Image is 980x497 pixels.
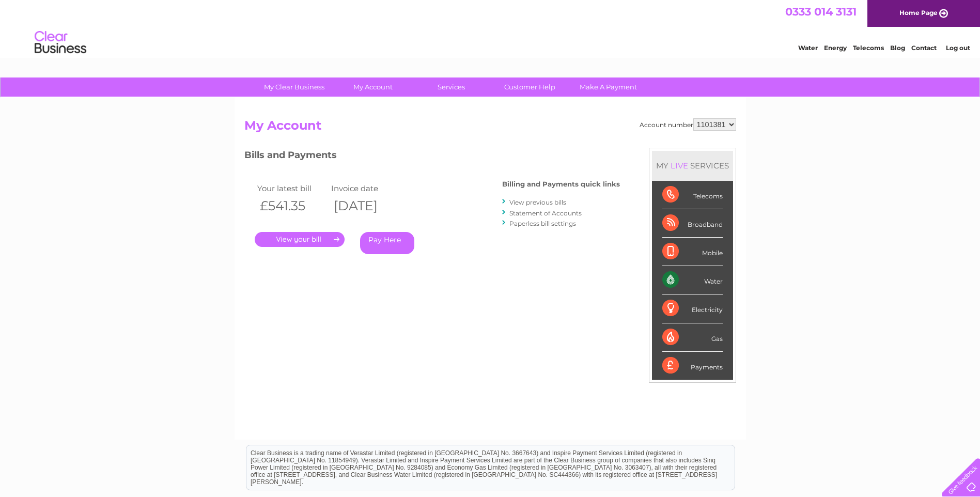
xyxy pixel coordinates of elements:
[946,44,970,52] a: Log out
[662,266,723,294] div: Water
[662,181,723,209] div: Telecoms
[853,44,884,52] a: Telecoms
[252,77,337,97] a: My Clear Business
[509,209,582,217] a: Statement of Accounts
[566,77,651,97] a: Make A Payment
[244,148,620,166] h3: Bills and Payments
[244,118,736,138] h2: My Account
[409,77,494,97] a: Services
[798,44,818,52] a: Water
[662,238,723,266] div: Mobile
[785,5,857,18] a: 0333 014 3131
[824,44,847,52] a: Energy
[360,232,414,254] a: Pay Here
[329,195,403,216] th: [DATE]
[502,180,620,188] h4: Billing and Payments quick links
[34,27,87,58] img: logo.png
[662,352,723,380] div: Payments
[487,77,572,97] a: Customer Help
[911,44,937,52] a: Contact
[890,44,905,52] a: Blog
[509,198,566,206] a: View previous bills
[662,209,723,238] div: Broadband
[640,118,736,131] div: Account number
[652,151,733,180] div: MY SERVICES
[662,323,723,352] div: Gas
[255,195,329,216] th: £541.35
[668,161,690,170] div: LIVE
[509,220,576,227] a: Paperless bill settings
[255,181,329,195] td: Your latest bill
[329,181,403,195] td: Invoice date
[246,6,735,50] div: Clear Business is a trading name of Verastar Limited (registered in [GEOGRAPHIC_DATA] No. 3667643...
[330,77,415,97] a: My Account
[255,232,345,247] a: .
[662,294,723,323] div: Electricity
